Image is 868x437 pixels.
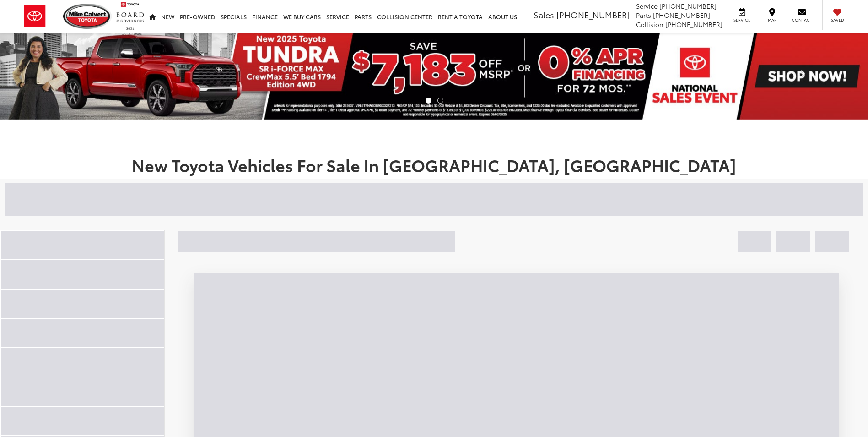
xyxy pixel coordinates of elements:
[762,17,782,23] span: Map
[636,11,651,20] span: Parts
[659,1,717,11] span: [PHONE_NUMBER]
[653,11,710,20] span: [PHONE_NUMBER]
[732,17,752,23] span: Service
[665,20,722,29] span: [PHONE_NUMBER]
[827,17,847,23] span: Saved
[636,20,663,29] span: Collision
[792,17,812,23] span: Contact
[636,1,658,11] span: Service
[534,9,554,21] span: Sales
[556,9,630,21] span: [PHONE_NUMBER]
[63,4,112,29] img: Mike Calvert Toyota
